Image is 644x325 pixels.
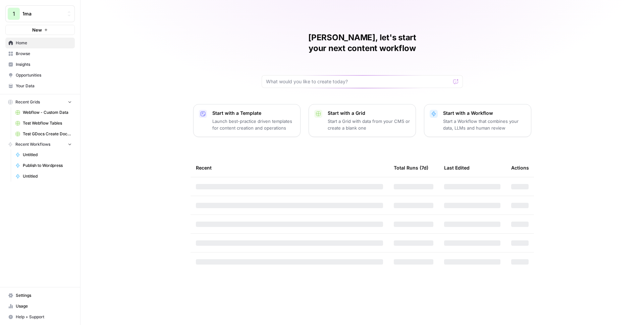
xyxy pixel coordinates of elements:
[22,10,63,17] span: 1ma
[12,149,75,160] a: Untitled
[23,109,72,115] span: Webflow - Custom Data
[23,152,72,158] span: Untitled
[5,59,75,70] a: Insights
[328,118,410,131] p: Start a Grid with data from your CMS or create a blank one
[5,38,75,48] a: Home
[12,107,75,118] a: Webflow - Custom Data
[196,158,383,177] div: Recent
[5,70,75,81] a: Opportunities
[16,72,72,78] span: Opportunities
[23,131,72,137] span: Test GDocs Create Doc Grid
[16,314,72,320] span: Help + Support
[16,40,72,46] span: Home
[5,139,75,149] button: Recent Workflows
[5,312,75,322] button: Help + Support
[23,120,72,126] span: Test Webflow Tables
[15,99,40,105] span: Recent Grids
[16,83,72,89] span: Your Data
[443,118,526,131] p: Start a Workflow that combines your data, LLMs and human review
[5,25,75,35] button: New
[193,104,301,137] button: Start with a TemplateLaunch best-practice driven templates for content creation and operations
[13,10,15,18] span: 1
[16,61,72,67] span: Insights
[16,303,72,309] span: Usage
[16,292,72,298] span: Settings
[23,173,72,179] span: Untitled
[5,290,75,301] a: Settings
[5,97,75,107] button: Recent Grids
[511,158,529,177] div: Actions
[444,158,470,177] div: Last Edited
[266,78,450,85] input: What would you like to create today?
[212,118,295,131] p: Launch best-practice driven templates for content creation and operations
[262,32,463,54] h1: [PERSON_NAME], let's start your next content workflow
[12,171,75,182] a: Untitled
[5,301,75,312] a: Usage
[12,118,75,129] a: Test Webflow Tables
[424,104,531,137] button: Start with a WorkflowStart a Workflow that combines your data, LLMs and human review
[23,162,72,169] span: Publish to Wordpress
[328,110,410,117] p: Start with a Grid
[5,81,75,91] a: Your Data
[12,129,75,139] a: Test GDocs Create Doc Grid
[394,158,428,177] div: Total Runs (7d)
[212,110,295,117] p: Start with a Template
[16,51,72,57] span: Browse
[443,110,526,117] p: Start with a Workflow
[309,104,416,137] button: Start with a GridStart a Grid with data from your CMS or create a blank one
[12,160,75,171] a: Publish to Wordpress
[5,5,75,22] button: Workspace: 1ma
[32,27,42,33] span: New
[5,48,75,59] a: Browse
[15,141,50,147] span: Recent Workflows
